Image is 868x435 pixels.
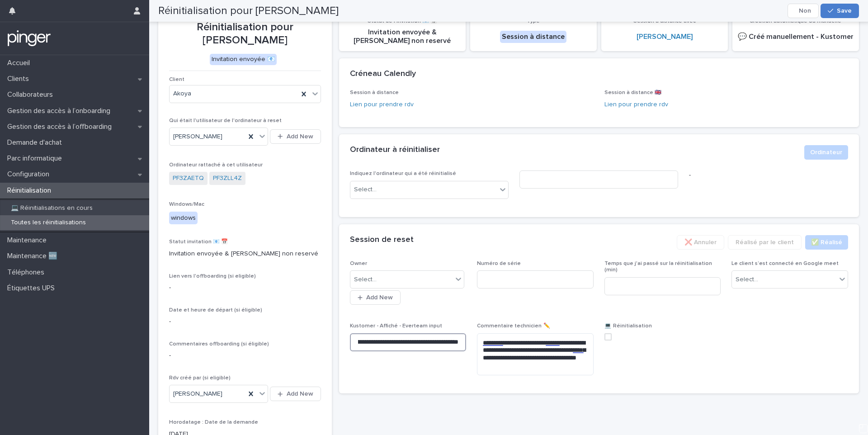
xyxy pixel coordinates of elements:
[169,77,184,82] span: Client
[169,274,256,279] span: Lien vers l'offboarding (si eligible)
[169,118,282,123] span: Qui était l'utilisateur de l'ordinateur à reset
[287,133,313,140] span: Add New
[500,31,566,43] div: Session à distance
[736,275,758,284] div: Select...
[604,101,668,108] a: Lien pour prendre rdv
[350,69,416,79] h2: Créneau Calendly
[169,239,228,245] span: Statut invitation 📧 📅
[350,90,399,95] span: Session à distance
[350,171,456,176] span: Indiquez l'ordinateur qui a été réinitialisé
[728,235,802,250] button: Réalisé par le client
[4,138,69,147] p: Demande d'achat
[4,284,62,293] p: Étiquettes UPS
[604,90,661,95] span: Session à distance 🇬🇧
[350,145,440,155] h2: Ordinateur à réinitialiser
[4,252,65,260] p: Maintenance 🆕
[169,249,321,259] p: Invitation envoyée & [PERSON_NAME] non reservé
[4,219,93,227] p: Toutes les réinitialisations
[477,261,521,266] span: Numéro de série
[731,261,839,266] span: Le client s’est connecté en Google meet
[4,107,118,115] p: Gestion des accès à l’onboarding
[4,75,36,83] p: Clients
[173,132,222,142] span: [PERSON_NAME]
[604,261,712,273] span: Temps que j'ai passé sur la réinitialisation (min)
[169,212,198,225] div: windows
[4,123,119,131] p: Gestion des accès à l’offboarding
[736,238,794,247] span: Réalisé par le client
[366,294,393,301] span: Add New
[677,235,724,250] button: ❌ Annuler
[7,29,51,47] img: mTgBEunGTSyRkCgitkcU
[527,19,540,24] span: Type
[287,391,313,397] span: Add New
[4,170,57,179] p: Configuration
[169,162,263,168] span: Ordinateur rattaché à cet utilisateur
[821,4,859,18] button: Save
[210,54,277,65] div: Invitation envoyée 📧
[350,101,414,108] a: Lien pour prendre rdv
[4,236,54,245] p: Maintenance
[270,129,321,144] button: Add New
[4,59,37,67] p: Accueil
[173,89,191,99] span: Akoya
[213,174,242,183] a: PF3ZLL4Z
[368,19,437,24] span: Statut de l'invitation 📧 📅
[684,238,717,247] span: ❌ Annuler
[805,235,848,250] button: ✅​ Réalisé
[169,307,262,313] span: Date et heure de départ (si éligible)
[750,19,841,24] span: Création automatique ou manuelle
[169,283,321,293] p: -
[169,420,258,425] span: Horodatage : Date de la demande
[811,238,842,247] span: ✅​ Réalisé
[173,389,222,399] span: [PERSON_NAME]
[350,261,367,266] span: Owner
[354,185,377,194] div: Select...
[4,154,69,163] p: Parc informatique
[738,33,854,41] p: 💬​ Créé manuellement - Kustomer
[354,275,377,284] div: Select...
[158,5,339,18] h2: Réinitialisation pour [PERSON_NAME]
[637,33,693,41] a: [PERSON_NAME]
[169,21,321,47] p: Réinitialisation pour [PERSON_NAME]
[344,28,460,45] p: Invitation envoyée & [PERSON_NAME] non reservé
[4,186,58,195] p: Réinitialisation
[689,170,848,180] p: -
[169,351,321,360] p: -
[169,375,231,381] span: Rdv créé par (si eligible)
[4,268,52,277] p: Téléphones
[477,323,550,329] span: Commentaire technicien ✏️
[4,204,100,212] p: 💻 Réinitialisations en cours
[4,90,60,99] p: Collaborateurs
[350,235,414,245] h2: Session de reset
[169,202,204,207] span: Windows/Mac
[810,148,842,157] span: Ordinateur
[804,145,848,160] button: Ordinateur
[633,19,696,24] span: Session à distance avec
[173,174,204,183] a: PF3ZAETQ
[350,323,442,329] span: Kustomer - Affiché - Everteam input
[604,323,652,329] span: 💻 Réinitialisation
[270,387,321,401] button: Add New
[837,8,852,14] span: Save
[350,290,401,305] button: Add New
[169,317,321,326] p: -
[169,341,269,347] span: Commentaires offboarding (si éligible)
